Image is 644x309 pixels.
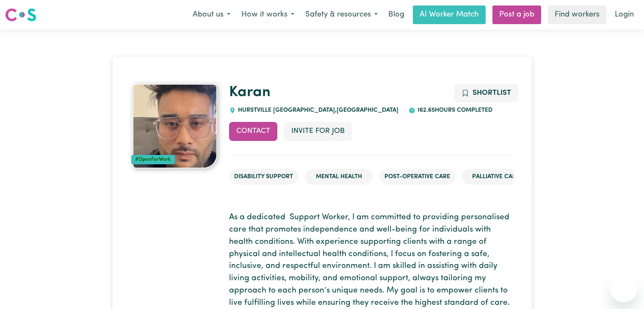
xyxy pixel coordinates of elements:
a: Karan's profile picture'#OpenForWork [131,84,219,168]
li: Palliative care [462,169,530,185]
a: Post a job [492,6,541,24]
img: Karan [133,84,217,168]
a: Find workers [548,6,606,24]
a: Blog [383,6,409,24]
span: 162.65 hours completed [415,107,492,113]
img: Careseekers logo [5,7,36,22]
div: #OpenForWork [131,155,175,164]
iframe: Button to launch messaging window [610,275,637,302]
span: Shortlist [473,89,511,97]
a: Karan [229,85,271,100]
a: AI Worker Match [413,6,486,24]
p: As a dedicated Support Worker, I am committed to providing personalised care that promotes indepe... [229,212,513,309]
button: Invite for Job [284,122,352,141]
li: Disability Support [229,169,298,185]
a: Login [610,6,639,24]
a: Careseekers logo [5,5,36,25]
button: Contact [229,122,277,141]
span: HURSTVILLE [GEOGRAPHIC_DATA] , [GEOGRAPHIC_DATA] [236,107,398,113]
button: About us [187,6,236,24]
button: Safety & resources [300,6,383,24]
li: Post-operative care [379,169,455,185]
li: Mental Health [305,169,373,185]
button: Add to shortlist [454,84,518,102]
button: How it works [236,6,300,24]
